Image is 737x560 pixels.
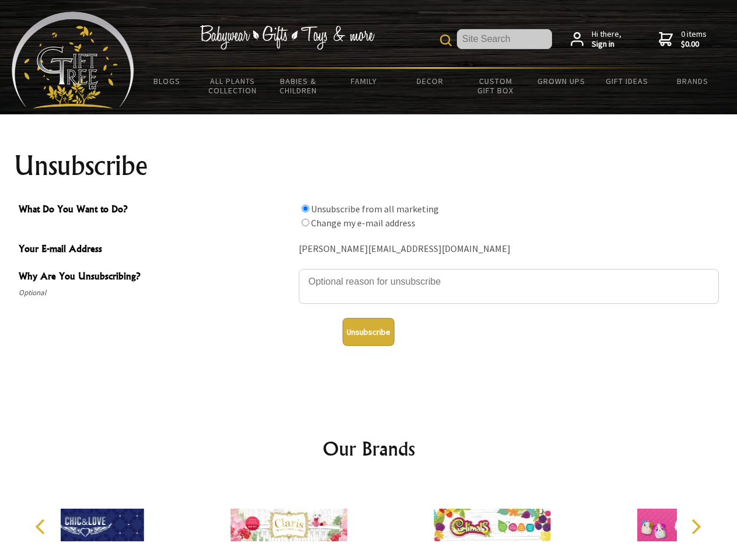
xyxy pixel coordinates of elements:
[463,69,529,103] a: Custom Gift Box
[331,69,397,93] a: Family
[299,240,719,258] div: [PERSON_NAME][EMAIL_ADDRESS][DOMAIN_NAME]
[23,435,714,463] h2: Our Brands
[19,286,293,300] span: Optional
[19,269,293,286] span: Why Are You Unsubscribing?
[681,29,707,50] span: 0 items
[440,34,452,46] img: product search
[528,69,594,93] a: Grown Ups
[457,29,552,49] input: Site Search
[200,25,375,50] img: Babywear - Gifts - Toys & more
[302,219,309,226] input: What Do You Want to Do?
[14,152,724,180] h1: Unsubscribe
[302,205,309,212] input: What Do You Want to Do?
[19,242,293,258] span: Your E-mail Address
[683,514,708,540] button: Next
[19,202,293,219] span: What Do You Want to Do?
[200,69,266,103] a: All Plants Collection
[311,217,415,229] label: Change my e-mail address
[592,39,621,50] strong: Sign in
[134,69,200,93] a: BLOGS
[397,69,463,93] a: Decor
[592,29,621,50] span: Hi there,
[343,318,394,346] button: Unsubscribe
[571,29,621,50] a: Hi there,Sign in
[681,39,707,50] strong: $0.00
[660,69,726,93] a: Brands
[311,203,439,215] label: Unsubscribe from all marketing
[266,69,331,103] a: Babies & Children
[12,12,134,108] img: Babyware - Gifts - Toys and more...
[299,269,719,304] textarea: Why Are You Unsubscribing?
[659,29,707,50] a: 0 items$0.00
[594,69,660,93] a: Gift Ideas
[29,514,55,540] button: Previous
